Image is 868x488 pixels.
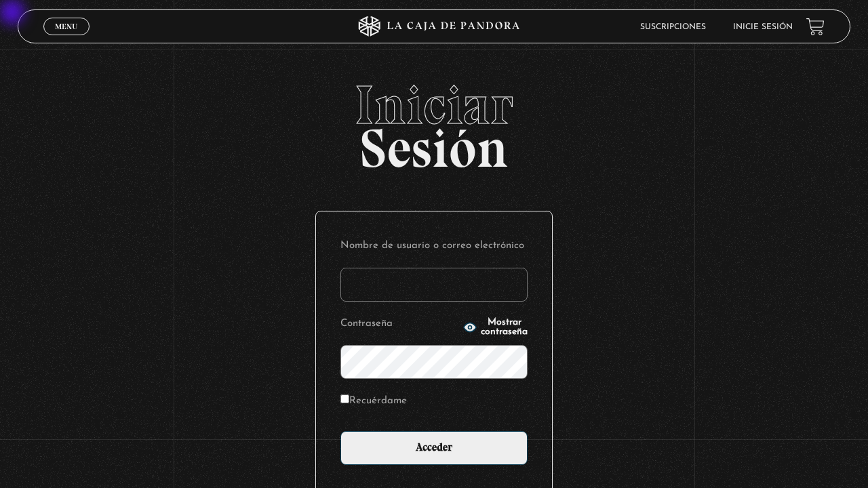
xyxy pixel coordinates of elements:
label: Contraseña [340,314,459,335]
span: Iniciar [18,78,851,132]
a: Suscripciones [640,23,706,31]
input: Recuérdame [340,394,349,403]
input: Acceder [340,431,528,465]
label: Recuérdame [340,391,407,412]
h2: Sesión [18,78,851,165]
span: Menu [55,22,77,30]
button: Mostrar contraseña [463,318,528,337]
label: Nombre de usuario o correo electrónico [340,236,528,257]
a: View your shopping cart [806,18,825,36]
a: Inicie sesión [733,23,793,31]
span: Mostrar contraseña [481,318,528,337]
span: Cerrar [51,34,83,43]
